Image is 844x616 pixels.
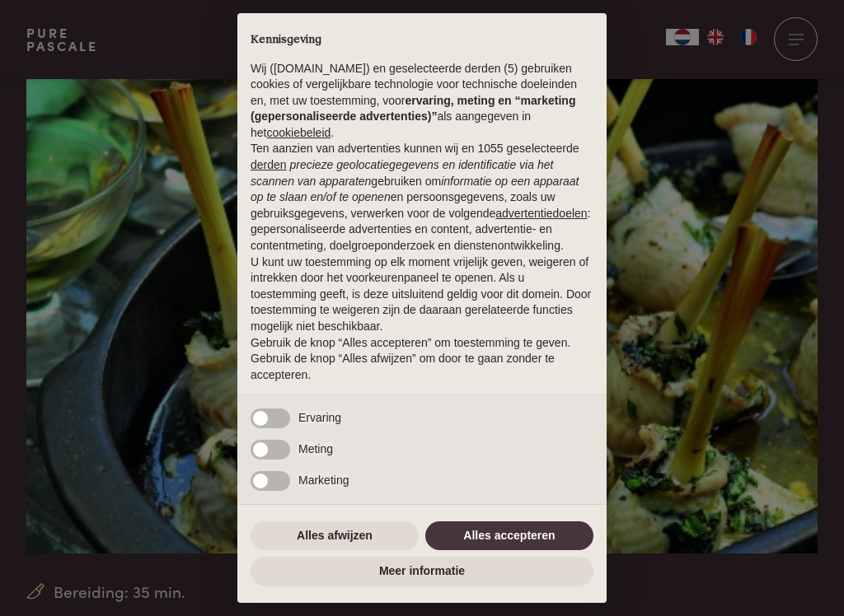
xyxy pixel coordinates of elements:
[251,254,593,335] p: U kunt uw toestemming op elk moment vrijelijk geven, weigeren of intrekken door het voorkeurenpan...
[251,158,553,188] em: precieze geolocatiegegevens en identificatie via het scannen van apparaten
[298,474,349,487] span: Marketing
[266,126,331,139] a: cookiebeleid
[251,141,593,254] p: Ten aanzien van advertenties kunnen wij en 1055 geselecteerde gebruiken om en persoonsgegevens, z...
[251,61,593,142] p: Wij ([DOMAIN_NAME]) en geselecteerde derden (5) gebruiken cookies of vergelijkbare technologie vo...
[251,94,575,124] strong: ervaring, meting en “marketing (gepersonaliseerde advertenties)”
[298,442,333,455] span: Meting
[251,521,419,551] button: Alles afwijzen
[251,175,579,204] em: informatie op een apparaat op te slaan en/of te openen
[298,411,341,424] span: Ervaring
[495,206,587,222] button: advertentiedoelen
[251,157,287,174] button: derden
[251,557,593,586] button: Meer informatie
[251,33,593,48] h2: Kennisgeving
[251,335,593,384] p: Gebruik de knop “Alles accepteren” om toestemming te geven. Gebruik de knop “Alles afwijzen” om d...
[425,521,593,551] button: Alles accepteren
